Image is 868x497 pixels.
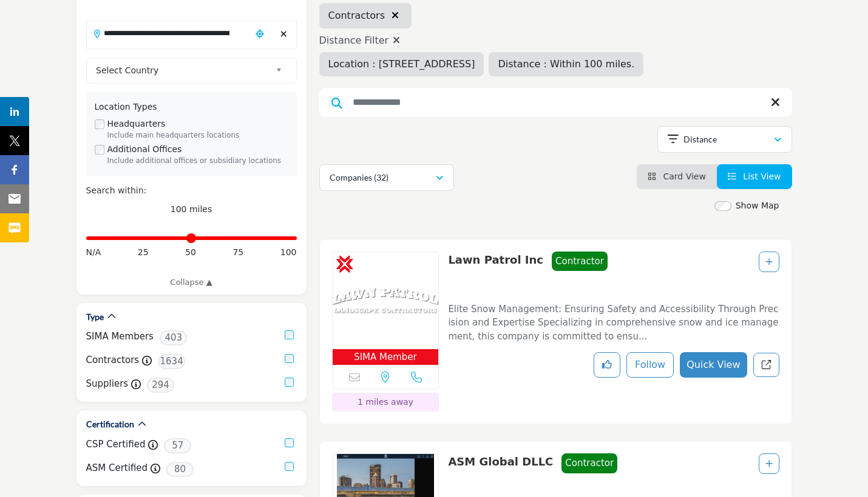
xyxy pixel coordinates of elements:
label: Additional Offices [107,143,182,156]
label: Suppliers [86,377,129,391]
div: Location Types [95,101,288,113]
span: 100 miles [171,204,212,214]
div: Include main headquarters locations [107,130,288,141]
span: 1 miles away [358,397,413,407]
button: Distance [657,126,792,153]
span: Distance : Within 100 miles. [498,58,634,70]
input: SIMA Members checkbox [285,330,294,339]
div: Search within: [86,184,297,197]
p: Elite Snow Management: Ensuring Safety and Accessibility Through Precision and Expertise Speciali... [448,302,779,344]
button: Companies (32) [319,164,454,191]
label: CSP Certified [86,438,146,452]
label: SIMA Members [86,330,154,344]
label: Show Map [736,199,779,212]
span: 75 [232,246,243,259]
input: Contractors checkbox [285,354,294,363]
a: Add To List [765,459,773,469]
h2: Type [86,311,104,323]
label: Headquarters [107,118,166,130]
img: CSP Certified Badge Icon [336,216,354,313]
p: Lawn Patrol Inc [448,252,543,292]
h4: Distance Filter [319,35,644,46]
h2: Certification [86,418,134,430]
button: Like listing [594,352,620,378]
div: Clear search location [275,21,293,47]
span: 100 [280,246,297,259]
p: ASM Global DLLC [448,453,553,494]
button: Quick View [680,352,747,378]
label: Contractors [86,353,140,367]
div: Include additional offices or subsidiary locations [107,156,288,167]
input: Search Location [87,21,251,45]
a: Elite Snow Management: Ensuring Safety and Accessibility Through Precision and Expertise Speciali... [448,295,779,344]
span: 1634 [158,354,185,369]
input: ASM Certified checkbox [285,462,294,471]
input: Search Keyword [319,88,792,117]
span: Select Country [96,63,271,78]
span: 57 [164,438,191,453]
span: 80 [166,462,194,477]
a: ASM Global DLLC [448,455,553,468]
span: Contractor [552,252,608,272]
span: Contractor [561,453,617,473]
span: 50 [185,246,196,259]
img: Lawn Patrol Inc [333,252,439,349]
div: Choose your current location [251,21,269,47]
li: List View [717,164,792,189]
p: Distance [683,133,717,145]
label: ASM Certified [86,461,148,475]
a: View List [728,172,781,181]
span: 25 [138,246,149,259]
span: 403 [160,330,187,345]
p: Companies (32) [330,172,388,184]
span: Contractors [328,8,385,23]
span: 294 [147,378,174,393]
a: Add To List [765,257,773,267]
a: Collapse ▲ [86,276,297,289]
a: SIMA Member [333,252,439,365]
li: Card View [637,164,717,189]
span: List View [743,172,781,181]
span: SIMA Member [354,350,417,364]
a: Lawn Patrol Inc [448,253,543,266]
a: Redirect to listing [753,353,779,378]
span: N/A [86,246,101,259]
input: CSP Certified checkbox [285,438,294,447]
button: Follow [626,352,674,378]
input: Suppliers checkbox [285,378,294,387]
a: View Card [648,172,706,181]
span: Location : [STREET_ADDRESS] [328,58,475,70]
span: Card View [663,172,705,181]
